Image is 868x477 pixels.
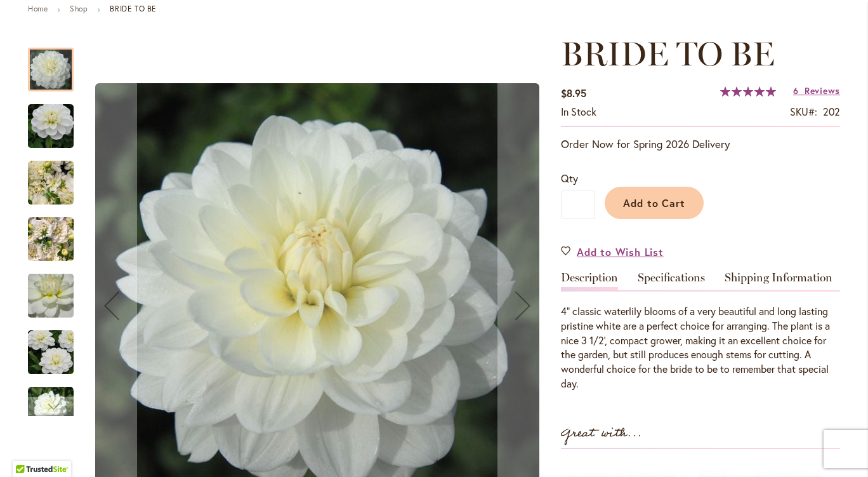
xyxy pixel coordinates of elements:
strong: SKU [790,105,817,118]
div: BRIDE TO BE [28,261,86,318]
div: 100% [720,86,776,97]
a: 6 Reviews [793,84,840,97]
span: In stock [561,105,596,118]
div: BRIDE TO BE [28,91,86,148]
iframe: Launch Accessibility Center [10,432,45,467]
div: BRIDE TO BE [28,374,74,431]
a: Description [561,272,618,290]
img: BRIDE TO BE [5,322,96,383]
a: Specifications [638,272,705,290]
a: Shop [70,4,88,13]
span: Qty [561,171,578,185]
div: BRIDE TO BE [28,318,86,374]
img: BRIDE TO BE [28,209,74,270]
img: BRIDE TO BE [5,253,96,339]
div: 202 [823,105,840,119]
button: Add to Cart [605,187,704,219]
div: Detailed Product Info [561,272,840,391]
span: Add to Cart [623,196,686,210]
div: BRIDE TO BE [28,148,86,205]
div: 4" classic waterlily blooms of a very beautiful and long lasting pristine white are a perfect cho... [561,304,840,391]
span: Add to Wish List [577,245,664,259]
span: Reviews [805,84,840,97]
span: $8.95 [561,86,586,100]
a: Add to Wish List [561,245,664,259]
strong: BRIDE TO BE [110,4,157,13]
a: Home [28,4,48,13]
p: Order Now for Spring 2026 Delivery [561,137,840,152]
span: BRIDE TO BE [561,34,775,74]
img: BRIDE TO BE [5,149,96,217]
img: BRIDE TO BE [5,96,96,157]
span: 6 [793,84,799,97]
div: BRIDE TO BE [28,35,86,91]
div: BRIDE TO BE [28,205,86,261]
a: Shipping Information [725,272,832,290]
div: Next [28,397,74,416]
div: Availability [561,105,596,119]
strong: Great with... [561,423,642,444]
